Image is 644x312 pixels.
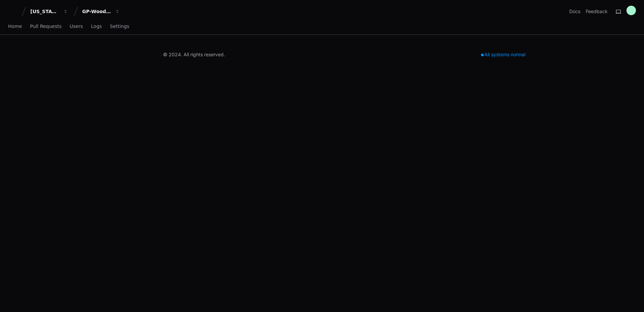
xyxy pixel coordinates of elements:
span: Users [70,24,83,28]
a: Logs [91,19,102,34]
button: Feedback [586,8,608,15]
div: GP-WoodDuck 2.0 [82,8,111,15]
button: GP-WoodDuck 2.0 [79,5,123,18]
span: Pull Requests [30,24,61,28]
span: Settings [110,24,129,28]
span: Home [8,24,22,28]
div: [US_STATE] Pacific [30,8,59,15]
a: Docs [569,8,580,15]
button: [US_STATE] Pacific [28,5,71,18]
a: Pull Requests [30,19,61,34]
a: Users [70,19,83,34]
a: Home [8,19,22,34]
div: All systems normal [477,50,529,59]
span: Logs [91,24,102,28]
a: Settings [110,19,129,34]
div: © 2024. All rights reserved. [163,51,225,58]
